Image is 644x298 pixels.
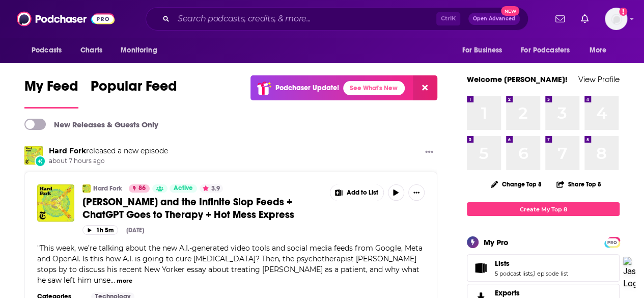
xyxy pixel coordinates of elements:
span: PRO [606,238,618,246]
span: This week, we’re talking about the new A.I.-generated video tools and social media feeds from Goo... [37,243,423,285]
span: , [533,270,534,277]
button: Share Top 8 [556,174,602,194]
span: For Podcasters [521,43,570,58]
input: Search podcasts, credits, & more... [174,11,436,27]
a: Popular Feed [91,77,177,109]
div: My Pro [484,237,509,247]
span: Open Advanced [473,16,515,21]
span: [PERSON_NAME] and the Infinite Slop Feeds + ChatGPT Goes to Therapy + Hot Mess Express [82,196,294,221]
span: Podcasts [32,43,62,58]
span: about 7 hours ago [49,157,168,166]
a: [PERSON_NAME] and the Infinite Slop Feeds + ChatGPT Goes to Therapy + Hot Mess Express [82,196,323,221]
a: Charts [74,41,108,60]
span: Monitoring [121,43,157,58]
a: Create My Top 8 [467,202,620,216]
button: Show profile menu [605,8,627,30]
a: Lists [470,261,491,275]
button: open menu [455,41,515,60]
button: open menu [24,41,75,60]
button: Show More Button [408,184,425,201]
button: Open AdvancedNew [468,13,520,25]
span: New [501,6,519,16]
p: Podchaser Update! [275,84,339,92]
div: Search podcasts, credits, & more... [146,7,528,31]
a: Welcome [PERSON_NAME]! [467,74,568,84]
span: Logged in as mmullin [605,8,627,30]
span: Active [174,183,193,194]
span: Popular Feed [91,77,177,101]
span: Ctrl K [436,12,460,25]
span: Exports [495,288,520,297]
div: New Episode [35,155,46,167]
img: Hard Fork [24,146,43,165]
img: Podchaser - Follow, Share and Rate Podcasts [17,9,115,29]
div: [DATE] [126,227,144,234]
button: Show More Button [421,146,437,159]
button: open menu [114,41,170,60]
img: Hard Fork [82,184,91,193]
span: 86 [138,183,146,194]
a: Lists [495,259,568,268]
h3: released a new episode [49,146,168,156]
a: 1 episode list [534,270,568,277]
span: My Feed [24,77,78,101]
span: Add to List [347,189,378,197]
span: " [37,243,423,285]
img: Sora and the Infinite Slop Feeds + ChatGPT Goes to Therapy + Hot Mess Express [37,184,74,222]
a: Show notifications dropdown [577,10,593,28]
span: More [590,43,607,58]
a: 5 podcast lists [495,270,533,277]
a: My Feed [24,77,78,109]
a: View Profile [578,74,620,84]
button: 1h 5m [82,225,118,235]
a: PRO [606,238,618,246]
button: Show More Button [330,184,383,201]
span: Lists [467,254,620,282]
a: 86 [129,184,150,193]
span: Lists [495,259,510,268]
button: more [117,277,132,285]
button: open menu [582,41,620,60]
svg: Add a profile image [619,8,627,16]
span: Charts [80,43,102,58]
a: Active [170,184,197,193]
a: Hard Fork [93,184,122,193]
a: See What's New [343,81,405,95]
img: User Profile [605,8,627,30]
button: Change Top 8 [485,178,548,191]
button: open menu [514,41,584,60]
a: Show notifications dropdown [551,10,569,28]
a: Hard Fork [49,146,86,155]
span: For Business [462,43,502,58]
a: New Releases & Guests Only [24,119,158,130]
span: ... [110,276,115,285]
button: 3.9 [200,184,223,193]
